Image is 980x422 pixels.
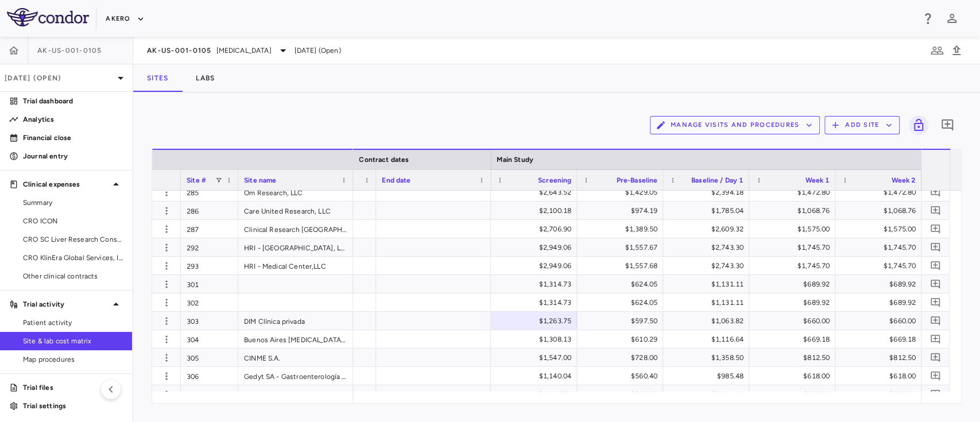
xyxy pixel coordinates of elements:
[930,389,941,400] svg: Add comment
[187,176,206,184] span: Site #
[928,203,943,218] button: Add comment
[587,183,657,202] div: $1,429.05
[673,349,743,367] div: $1,358.50
[501,275,571,293] div: $1,314.73
[846,330,916,349] div: $669.18
[23,179,109,189] p: Clinical expenses
[940,118,954,132] svg: Add comment
[928,313,943,328] button: Add comment
[133,64,182,92] button: Sites
[359,156,409,164] span: Contract dates
[691,176,743,184] span: Baseline / Day 1
[930,278,941,289] svg: Add comment
[760,183,830,202] div: $1,472.80
[238,202,353,219] div: Care United Research, LLC
[930,187,941,198] svg: Add comment
[760,367,830,385] div: $618.00
[673,183,743,202] div: $2,394.18
[846,367,916,385] div: $618.00
[181,238,238,256] div: 292
[23,234,123,245] span: CRO SC Liver Research Consortium LLC
[650,116,820,134] button: Manage Visits and Procedures
[673,275,743,293] div: $1,131.11
[673,220,743,238] div: $2,609.32
[760,220,830,238] div: $1,575.00
[501,238,571,257] div: $2,949.06
[181,312,238,330] div: 303
[23,96,123,106] p: Trial dashboard
[805,176,830,184] span: Week 1
[181,275,238,293] div: 301
[846,275,916,293] div: $689.92
[673,293,743,312] div: $1,131.11
[181,220,238,238] div: 287
[181,183,238,201] div: 285
[846,238,916,257] div: $1,745.70
[587,238,657,257] div: $1,557.67
[846,312,916,330] div: $660.00
[930,315,941,326] svg: Add comment
[760,349,830,367] div: $812.50
[846,293,916,312] div: $689.92
[760,330,830,349] div: $669.18
[928,221,943,237] button: Add comment
[182,64,228,92] button: Labs
[846,349,916,367] div: $812.50
[37,46,102,55] span: AK-US-001-0105
[23,382,123,393] p: Trial files
[673,330,743,349] div: $1,116.64
[106,10,144,28] button: Akero
[23,336,123,346] span: Site & lab cost matrix
[673,238,743,257] div: $2,743.30
[928,331,943,347] button: Add comment
[238,238,353,256] div: HRI - [GEOGRAPHIC_DATA], LLC
[846,183,916,202] div: $1,472.80
[930,223,941,234] svg: Add comment
[616,176,657,184] span: Pre-Baseline
[501,293,571,312] div: $1,314.73
[23,354,123,365] span: Map procedures
[760,202,830,220] div: $1,068.76
[181,257,238,274] div: 293
[930,297,941,308] svg: Add comment
[760,312,830,330] div: $660.00
[7,8,89,26] img: logo-full-SnFGN8VE.png
[587,202,657,220] div: $974.19
[587,330,657,349] div: $610.29
[760,257,830,275] div: $1,745.70
[587,367,657,385] div: $560.40
[928,184,943,200] button: Add comment
[760,238,830,257] div: $1,745.70
[23,133,123,143] p: Financial close
[891,176,916,184] span: Week 2
[238,257,353,274] div: HRI - Medical Center,LLC
[587,312,657,330] div: $597.50
[181,367,238,385] div: 306
[501,220,571,238] div: $2,706.90
[928,295,943,310] button: Add comment
[23,318,123,328] span: Patient activity
[846,220,916,238] div: $1,575.00
[295,45,341,56] span: [DATE] (Open)
[5,73,114,83] p: [DATE] (Open)
[238,220,353,238] div: Clinical Research [GEOGRAPHIC_DATA][US_STATE]
[23,114,123,125] p: Analytics
[928,386,943,402] button: Add comment
[23,198,123,208] span: Summary
[382,176,410,184] span: End date
[904,115,928,135] span: You do not have permission to lock or unlock grids
[928,258,943,273] button: Add comment
[244,176,276,184] span: Site name
[673,312,743,330] div: $1,063.82
[928,368,943,384] button: Add comment
[501,312,571,330] div: $1,263.75
[181,202,238,219] div: 286
[181,385,238,403] div: 307
[587,220,657,238] div: $1,389.50
[538,176,571,184] span: Screening
[673,367,743,385] div: $985.48
[147,46,212,55] span: AK-US-001-0105
[181,349,238,366] div: 305
[673,257,743,275] div: $2,743.30
[501,330,571,349] div: $1,308.13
